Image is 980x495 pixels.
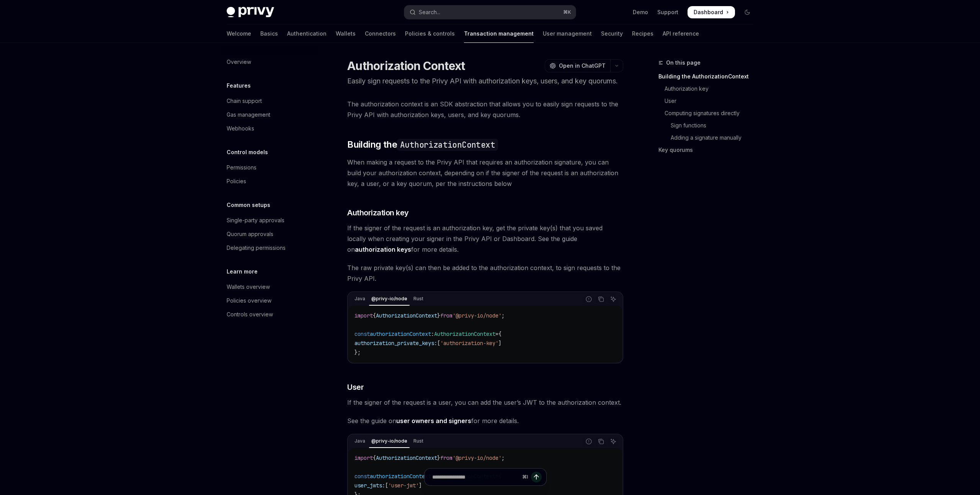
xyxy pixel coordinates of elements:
span: If the signer of the request is a user, you can add the user’s JWT to the authorization context. [347,397,623,408]
span: AuthorizationContext [376,454,437,461]
span: } [437,312,440,319]
div: Controls overview [227,310,273,319]
span: { [498,331,501,337]
span: User [347,382,364,392]
span: import [354,312,373,319]
a: Basics [260,24,278,43]
span: authorizationContext [370,331,431,337]
button: Ask AI [608,436,618,446]
span: const [354,331,370,337]
h1: Authorization Context [347,59,465,73]
a: Demo [633,8,648,16]
div: Webhooks [227,124,254,133]
div: Permissions [227,163,256,172]
span: See the guide on for more details. [347,415,623,426]
a: Controls overview [220,308,318,321]
div: Chain support [227,96,262,106]
a: Authentication [287,24,327,43]
span: '@privy-io/node' [452,312,501,319]
a: Permissions [220,161,318,174]
h5: Learn more [227,267,258,276]
div: Java [352,436,367,446]
span: from [440,454,452,461]
a: User [658,95,759,107]
button: Toggle dark mode [741,6,753,18]
a: Gas management [220,108,318,122]
div: Wallets overview [227,282,270,291]
span: When making a request to the Privy API that requires an authorization signature, you can build yo... [347,157,623,189]
a: Policies & controls [405,24,455,43]
a: authorization keys [355,246,411,254]
a: Webhooks [220,122,318,135]
a: User management [543,24,592,43]
span: ; [501,312,505,319]
span: Dashboard [694,8,723,16]
span: [ [437,340,440,347]
a: Building the AuthorizationContext [658,70,759,83]
div: Search... [419,8,440,17]
h5: Control models [227,148,268,157]
span: = [495,331,498,337]
a: Computing signatures directly [658,107,759,119]
span: authorization_private_keys: [354,340,437,347]
a: API reference [663,24,699,43]
span: Building the [347,138,498,151]
span: AuthorizationContext [376,312,437,319]
span: { [373,312,376,319]
a: Security [601,24,623,43]
h5: Common setups [227,200,270,210]
button: Report incorrect code [584,436,594,446]
span: from [440,312,452,319]
span: 'authorization-key' [440,340,498,347]
div: Overview [227,57,251,67]
div: Gas management [227,110,270,119]
a: Quorum approvals [220,227,318,241]
span: '@privy-io/node' [452,454,501,461]
span: Open in ChatGPT [559,62,606,70]
button: Copy the contents from the code block [596,436,606,446]
button: Report incorrect code [584,294,594,304]
a: Delegating permissions [220,241,318,255]
span: ; [501,454,505,461]
span: import [354,454,373,461]
span: AuthorizationContext [434,331,495,337]
span: } [437,454,440,461]
div: Delegating permissions [227,243,286,252]
a: Adding a signature manually [658,132,759,144]
span: ] [498,340,501,347]
span: The authorization context is an SDK abstraction that allows you to easily sign requests to the Pr... [347,99,623,120]
input: Ask a question... [432,469,519,485]
code: AuthorizationContext [397,139,498,151]
a: Wallets overview [220,280,318,294]
a: Overview [220,55,318,69]
a: Policies [220,174,318,188]
button: Open search [404,5,576,19]
div: Rust [411,294,426,303]
span: The raw private key(s) can then be added to the authorization context, to sign requests to the Pr... [347,262,623,284]
h5: Features [227,81,251,90]
a: Single-party approvals [220,213,318,227]
span: Authorization key [347,207,409,218]
a: Recipes [632,24,653,43]
span: { [373,454,376,461]
div: Single-party approvals [227,216,284,225]
span: : [431,331,434,337]
span: }; [354,349,361,356]
span: On this page [666,58,701,67]
span: If the signer of the request is an authorization key, get the private key(s) that you saved local... [347,223,623,255]
a: Welcome [227,24,251,43]
a: Sign functions [658,119,759,132]
div: @privy-io/node [369,294,410,303]
div: Policies overview [227,296,271,305]
img: dark logo [227,7,274,18]
p: Easily sign requests to the Privy API with authorization keys, users, and key quorums. [347,76,623,86]
a: Key quorums [658,144,759,156]
a: Transaction management [464,24,534,43]
div: Quorum approvals [227,230,273,239]
div: Java [352,294,367,303]
button: Ask AI [608,294,618,304]
a: Support [657,8,678,16]
div: @privy-io/node [369,436,410,446]
div: Policies [227,177,246,186]
button: Copy the contents from the code block [596,294,606,304]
